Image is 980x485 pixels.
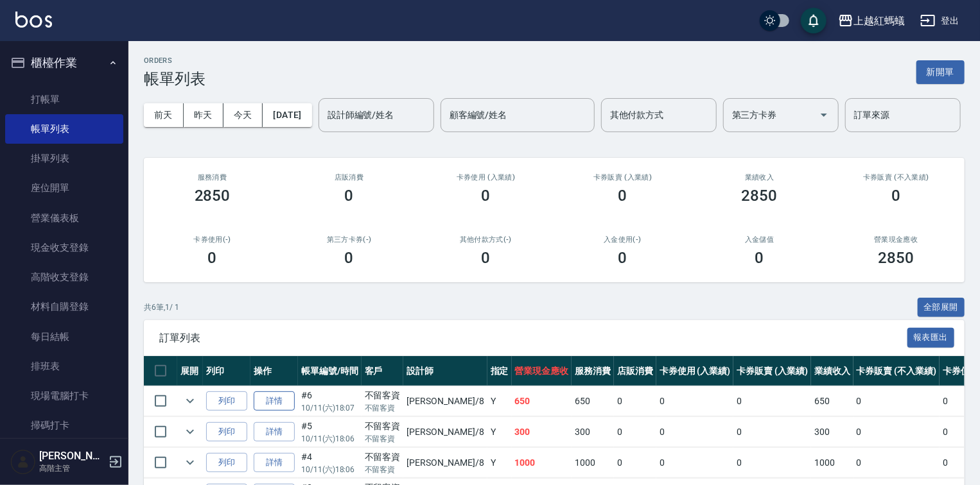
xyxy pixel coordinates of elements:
[853,356,940,386] th: 卡券販賣 (不入業績)
[512,356,572,386] th: 營業現金應收
[487,356,512,386] th: 指定
[733,448,811,478] td: 0
[345,187,354,205] h3: 0
[572,356,614,386] th: 服務消費
[915,9,965,33] button: 登出
[755,249,764,267] h3: 0
[5,203,123,233] a: 營業儀表板
[433,235,539,244] h2: 其他付款方式(-)
[180,453,200,472] button: expand row
[843,235,949,244] h2: 營業現金應收
[487,448,512,478] td: Y
[159,332,907,345] span: 訂單列表
[296,235,402,244] h2: 第三方卡券(-)
[656,448,734,478] td: 0
[5,292,123,321] a: 材料自購登錄
[853,386,940,416] td: 0
[5,352,123,381] a: 排班表
[365,389,401,402] div: 不留客資
[5,46,123,80] button: 櫃檯作業
[614,448,656,478] td: 0
[206,422,247,442] button: 列印
[365,450,401,464] div: 不留客資
[5,322,123,352] a: 每日結帳
[5,381,123,411] a: 現場電腦打卡
[853,417,940,447] td: 0
[742,187,778,205] h3: 2850
[811,356,853,386] th: 業績收入
[10,449,36,475] img: Person
[184,103,223,127] button: 昨天
[656,417,734,447] td: 0
[907,331,955,343] a: 報表匯出
[403,356,487,386] th: 設計師
[195,187,231,205] h3: 2850
[159,235,265,244] h2: 卡券使用(-)
[706,235,812,244] h2: 入金儲值
[298,448,362,478] td: #4
[918,298,965,318] button: 全部展開
[144,103,184,127] button: 前天
[144,56,206,65] h2: ORDERS
[482,249,491,267] h3: 0
[614,417,656,447] td: 0
[853,13,905,29] div: 上越紅螞蟻
[487,417,512,447] td: Y
[301,402,358,414] p: 10/11 (六) 18:07
[833,8,910,34] button: 上越紅螞蟻
[5,144,123,173] a: 掛單列表
[853,448,940,478] td: 0
[5,233,123,262] a: 現金收支登錄
[706,173,812,182] h2: 業績收入
[656,386,734,416] td: 0
[618,187,627,205] h3: 0
[263,103,311,127] button: [DATE]
[403,448,487,478] td: [PERSON_NAME] /8
[433,173,539,182] h2: 卡券使用 (入業績)
[614,356,656,386] th: 店販消費
[206,391,247,411] button: 列印
[301,433,358,445] p: 10/11 (六) 18:06
[365,464,401,475] p: 不留客資
[39,463,105,474] p: 高階主管
[892,187,901,205] h3: 0
[512,417,572,447] td: 300
[811,448,853,478] td: 1000
[733,417,811,447] td: 0
[814,105,834,125] button: Open
[879,249,914,267] h3: 2850
[39,450,105,463] h5: [PERSON_NAME]
[811,386,853,416] td: 650
[5,411,123,440] a: 掃碼打卡
[5,114,123,144] a: 帳單列表
[203,356,250,386] th: 列印
[572,386,614,416] td: 650
[298,417,362,447] td: #5
[5,262,123,292] a: 高階收支登錄
[177,356,203,386] th: 展開
[254,453,295,473] a: 詳情
[365,420,401,433] div: 不留客資
[656,356,734,386] th: 卡券使用 (入業績)
[916,60,965,84] button: 新開單
[512,386,572,416] td: 650
[733,356,811,386] th: 卡券販賣 (入業績)
[180,422,200,441] button: expand row
[487,386,512,416] td: Y
[5,85,123,114] a: 打帳單
[159,173,265,182] h3: 服務消費
[15,12,52,28] img: Logo
[570,235,676,244] h2: 入金使用(-)
[570,173,676,182] h2: 卡券販賣 (入業績)
[482,187,491,205] h3: 0
[144,70,206,88] h3: 帳單列表
[811,417,853,447] td: 300
[250,356,298,386] th: 操作
[144,302,179,313] p: 共 6 筆, 1 / 1
[180,391,200,411] button: expand row
[614,386,656,416] td: 0
[223,103,263,127] button: 今天
[345,249,354,267] h3: 0
[301,464,358,475] p: 10/11 (六) 18:06
[403,417,487,447] td: [PERSON_NAME] /8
